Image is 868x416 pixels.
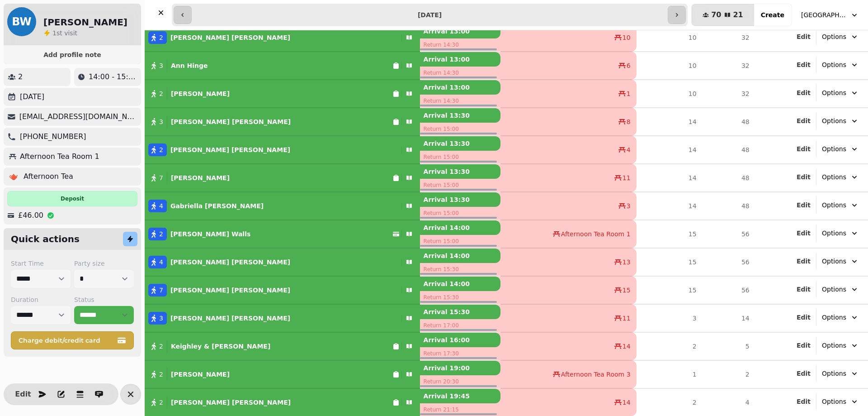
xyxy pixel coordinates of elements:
p: Arrival 16:00 [420,333,500,347]
span: 6 [627,61,631,70]
button: Edit [797,397,811,406]
button: Edit [797,369,811,378]
span: Options [822,116,846,125]
p: [PERSON_NAME] [171,370,230,379]
button: 3[PERSON_NAME] [PERSON_NAME] [145,111,420,133]
button: Options [816,85,864,101]
span: 13 [623,258,631,267]
span: Options [822,229,846,238]
span: 8 [627,117,631,126]
p: [PERSON_NAME] [PERSON_NAME] [170,314,290,323]
span: Create [761,12,784,18]
span: 14 [623,398,631,407]
button: Options [816,169,864,185]
td: 15 [637,248,702,276]
span: 15 [623,286,631,295]
p: Return 15:00 [420,207,500,220]
td: 32 [702,24,755,52]
p: [PERSON_NAME] [171,173,230,182]
p: Arrival 13:30 [420,136,500,151]
td: 1 [637,360,702,388]
td: 48 [702,108,755,136]
span: 2 [159,89,163,98]
p: Return 17:30 [420,347,500,360]
button: 7[PERSON_NAME] [PERSON_NAME] [145,279,420,301]
td: 48 [702,136,755,164]
td: 56 [702,220,755,248]
span: Edit [797,62,811,68]
span: 7 [159,286,163,295]
button: Charge debit/credit card [11,331,134,349]
td: 4 [702,388,755,416]
p: 14:00 - 15:00 [89,72,137,82]
button: 4[PERSON_NAME] [PERSON_NAME] [145,251,420,273]
button: Edit [14,385,32,403]
td: 48 [702,192,755,220]
span: 4 [159,201,163,210]
button: 3[PERSON_NAME] [PERSON_NAME] [145,307,420,329]
p: Return 17:00 [420,319,500,332]
td: 32 [702,80,755,108]
span: Charge debit/credit card [19,337,115,344]
span: Afternoon Tea Room 3 [561,370,631,379]
td: 14 [637,164,702,192]
button: 2 Keighley & [PERSON_NAME] [145,335,420,357]
span: Options [822,341,846,350]
span: Edit [797,342,811,349]
td: 15 [637,220,702,248]
span: BW [12,16,31,27]
span: Edit [797,33,811,40]
p: Afternoon Tea [24,171,73,182]
td: 5 [702,332,755,360]
button: Options [816,309,864,325]
p: Arrival 13:00 [420,80,500,95]
p: Return 20:30 [420,375,500,388]
p: [DATE] [20,91,44,102]
p: [PERSON_NAME] [PERSON_NAME] [171,398,291,407]
p: [PERSON_NAME] [PERSON_NAME] [171,117,291,126]
span: 2 [159,33,163,42]
button: Edit [797,144,811,153]
p: Return 15:00 [420,235,500,248]
span: Edit [797,118,811,124]
button: Options [816,197,864,213]
button: Edit [797,116,811,125]
h2: Quick actions [11,233,80,245]
p: Arrival 13:00 [420,24,500,38]
td: 2 [702,360,755,388]
p: Arrival 15:30 [420,305,500,319]
button: Edit [797,341,811,350]
button: Edit [797,201,811,210]
span: 2 [159,230,163,239]
button: Options [816,253,864,269]
button: Edit [797,32,811,41]
button: 2[PERSON_NAME] Walls [145,223,420,245]
button: Options [816,57,864,73]
button: 3Ann Hinge [145,55,420,77]
label: Status [74,295,134,304]
button: Options [816,281,864,297]
p: Return 15:00 [420,123,500,135]
label: Party size [74,259,134,268]
span: Options [822,201,846,210]
span: Edit [797,174,811,180]
span: Edit [797,146,811,152]
span: Options [822,257,846,266]
button: Edit [797,229,811,238]
button: Edit [797,313,811,322]
span: [GEOGRAPHIC_DATA], [GEOGRAPHIC_DATA] [801,10,846,19]
button: Options [816,113,864,129]
td: 14 [637,108,702,136]
h2: [PERSON_NAME] [43,16,127,29]
p: [PERSON_NAME] Walls [170,230,250,239]
p: [PERSON_NAME] [171,89,230,98]
span: 2 [159,145,163,154]
p: 2 [18,72,23,82]
td: 48 [702,164,755,192]
td: 14 [637,192,702,220]
span: 3 [159,117,163,126]
span: Options [822,397,846,406]
button: 2 [PERSON_NAME] [145,363,420,385]
span: Options [822,313,846,322]
div: Deposit [7,191,137,206]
